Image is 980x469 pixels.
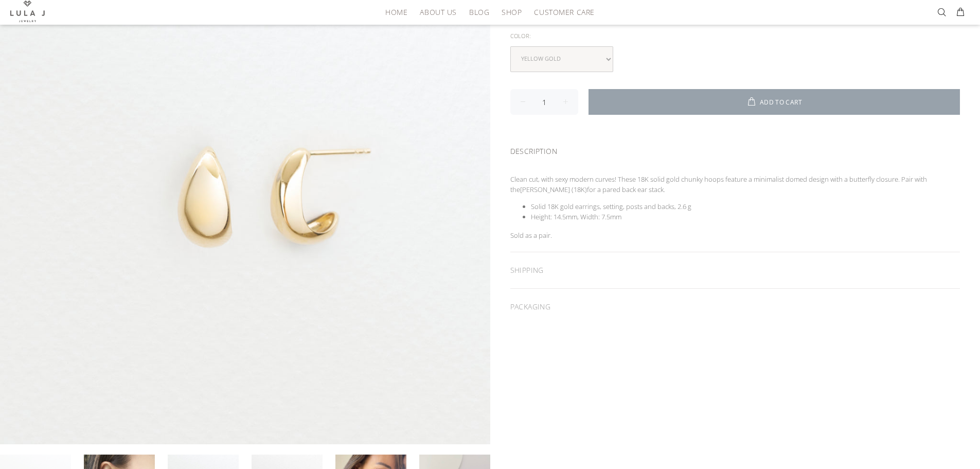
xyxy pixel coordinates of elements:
a: Shop [495,4,528,20]
span: Blog [469,8,489,16]
span: Customer Care [534,8,594,16]
a: Blog [463,4,495,20]
li: Solid 18K gold earrings, setting, posts and backs, 2.6 g [531,201,960,212]
a: HOME [379,4,414,20]
li: Height: 14.5mm, Width: 7.5mm [531,212,960,222]
p: Clean cut, with sexy modern curves! These 18K solid gold chunky hoops feature a minimalist domed ... [510,174,960,195]
a: Customer Care [528,4,594,20]
span: HOME [385,8,407,16]
div: PACKAGING [510,289,960,325]
a: About Us [414,4,462,20]
div: Color: [510,29,960,43]
a: [PERSON_NAME] (18K) [520,185,587,194]
button: ADD TO CART [589,89,960,115]
span: Shop [502,8,522,16]
div: SHIPPING [510,252,960,288]
span: About Us [420,8,456,16]
span: ADD TO CART [760,99,802,106]
div: DESCRIPTION [510,133,960,166]
p: Sold as a pair. [510,230,960,240]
